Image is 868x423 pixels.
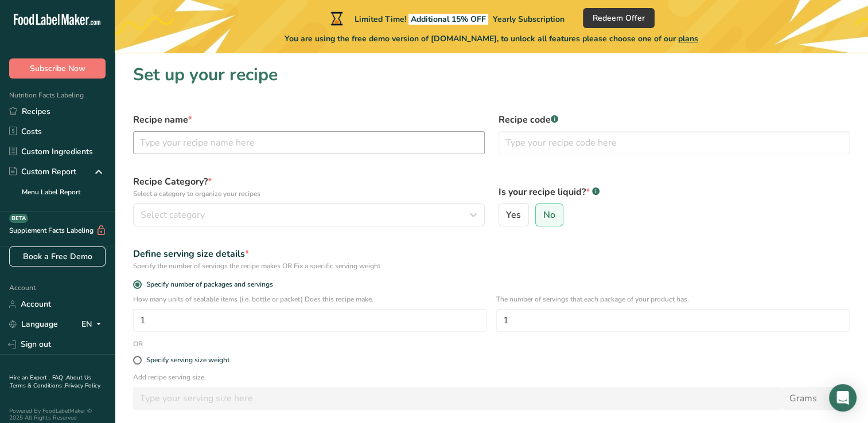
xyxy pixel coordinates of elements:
[829,384,857,412] div: Open Intercom Messenger
[493,14,565,25] span: Yearly Subscription
[133,294,487,304] p: How many units of sealable items (i.e. bottle or packet) Does this recipe make.
[81,318,106,331] div: EN
[328,11,565,25] div: Limited Time!
[10,382,65,390] a: Terms & Conditions .
[9,374,50,382] a: Hire an Expert .
[9,58,106,79] button: Subscribe Now
[593,12,645,24] span: Redeem Offer
[133,247,850,261] div: Define serving size details
[9,374,91,390] a: About Us .
[499,185,850,199] label: Is your recipe liquid?
[133,387,783,410] input: Type your serving size here
[9,314,58,334] a: Language
[285,33,698,45] span: You are using the free demo version of [DOMAIN_NAME], to unlock all features please choose one of...
[65,382,100,390] a: Privacy Policy
[499,131,850,154] input: Type your recipe code here
[499,113,850,127] label: Recipe code
[133,261,850,271] div: Specify the number of servings the recipe makes OR Fix a specific serving weight
[496,294,850,304] p: The number of servings that each package of your product has.
[133,203,485,226] button: Select category
[583,8,655,28] button: Redeem Offer
[9,246,106,267] a: Book a Free Demo
[30,62,85,75] span: Subscribe Now
[133,372,850,382] p: Add recipe serving size.
[9,408,106,421] div: Powered By FoodLabelMaker © 2025 All Rights Reserved
[543,209,555,221] span: No
[133,189,485,199] p: Select a category to organize your recipes
[146,356,229,365] div: Specify serving size weight
[9,166,76,178] div: Custom Report
[408,14,488,25] span: Additional 15% OFF
[678,33,698,44] span: plans
[126,339,150,349] div: OR
[133,62,850,88] h1: Set up your recipe
[9,214,28,223] div: BETA
[506,209,521,221] span: Yes
[142,280,273,289] span: Specify number of packages and servings
[141,208,205,222] span: Select category
[133,175,485,199] label: Recipe Category?
[133,131,485,154] input: Type your recipe name here
[52,374,66,382] a: FAQ .
[133,113,485,127] label: Recipe name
